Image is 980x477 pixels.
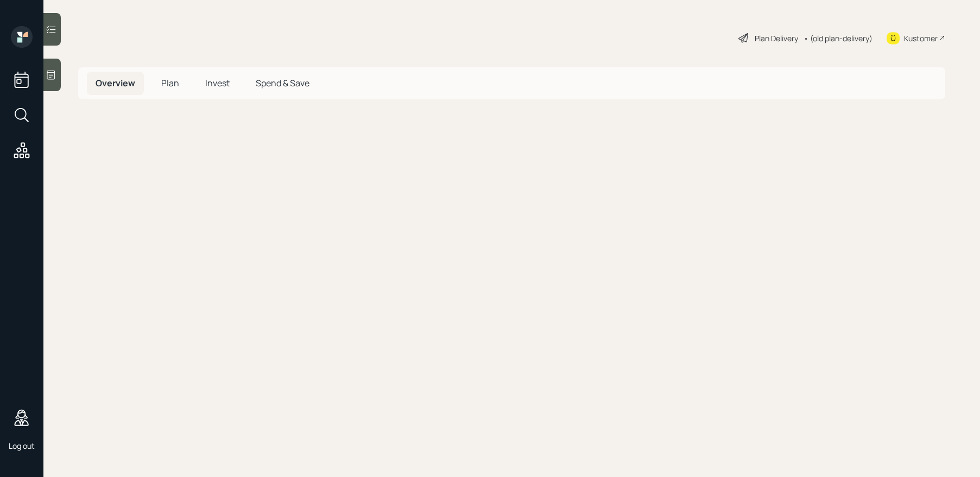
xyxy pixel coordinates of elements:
[161,77,179,89] span: Plan
[256,77,309,89] span: Spend & Save
[804,33,872,44] div: • (old plan-delivery)
[904,33,938,44] div: Kustomer
[9,441,35,451] div: Log out
[205,77,230,89] span: Invest
[96,77,135,89] span: Overview
[755,33,798,44] div: Plan Delivery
